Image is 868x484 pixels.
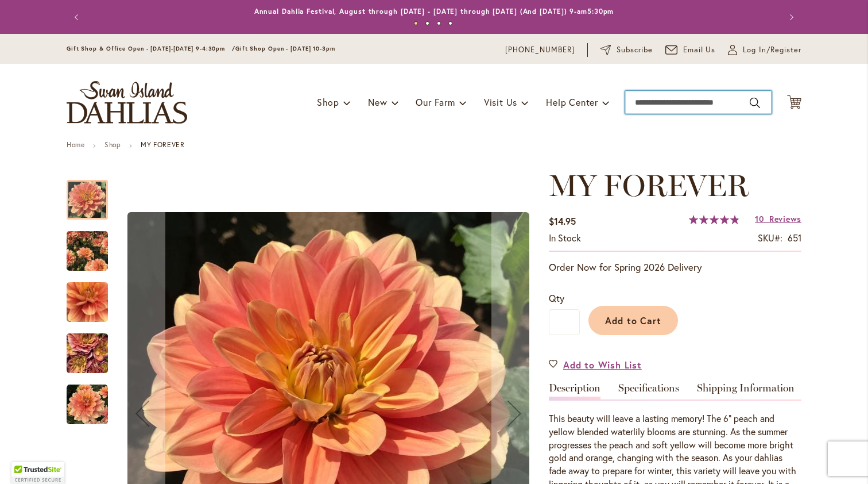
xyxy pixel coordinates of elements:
[728,44,801,56] a: Log In/Register
[743,44,801,56] span: Log In/Register
[46,263,129,341] img: MY FOREVER
[141,140,184,149] strong: MY FOREVER
[665,44,716,56] a: Email Us
[617,44,653,56] span: Subscribe
[549,383,600,400] a: Description
[588,306,678,335] button: Add to Cart
[317,96,339,108] span: Shop
[484,96,517,108] span: Visit Us
[67,373,108,424] div: MY FOREVER
[104,140,121,149] a: Shop
[414,21,418,25] button: 1 of 4
[546,96,598,108] span: Help Center
[448,21,452,25] button: 4 of 4
[235,45,335,52] span: Gift Shop Open - [DATE] 10-3pm
[605,314,662,326] span: Add to Cart
[67,81,187,124] a: store logo
[758,232,782,244] strong: SKU
[549,260,801,274] p: Order Now for Spring 2026 Delivery
[67,168,119,220] div: MY FOREVER
[549,167,749,203] span: MY FOREVER
[618,383,679,400] a: Specifications
[549,232,581,245] div: Availability
[549,358,642,371] a: Add to Wish List
[67,271,119,322] div: MY FOREVER
[67,384,108,425] img: MY FOREVER
[437,21,441,25] button: 3 of 4
[505,44,575,56] a: [PHONE_NUMBER]
[67,6,90,29] button: Previous
[254,7,614,16] a: Annual Dahlia Festival, August through [DATE] - [DATE] through [DATE] (And [DATE]) 9-am5:30pm
[549,232,581,244] span: In stock
[689,215,739,224] div: 97%
[755,213,801,224] a: 10 Reviews
[67,225,108,276] img: MY FOREVER
[563,358,642,371] span: Add to Wish List
[769,213,801,224] span: Reviews
[67,220,119,271] div: MY FOREVER
[67,45,235,52] span: Gift Shop & Office Open - [DATE]-[DATE] 9-4:30pm /
[697,383,795,400] a: Shipping Information
[67,322,119,373] div: MY FOREVER
[9,443,41,475] iframe: Launch Accessibility Center
[67,140,84,149] a: Home
[600,44,653,56] a: Subscribe
[46,322,129,385] img: MY FOREVER
[549,292,564,304] span: Qty
[549,215,576,227] span: $14.95
[778,6,801,29] button: Next
[368,96,387,108] span: New
[425,21,429,25] button: 2 of 4
[755,213,764,224] span: 10
[683,44,716,56] span: Email Us
[416,96,455,108] span: Our Farm
[788,232,801,245] div: 651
